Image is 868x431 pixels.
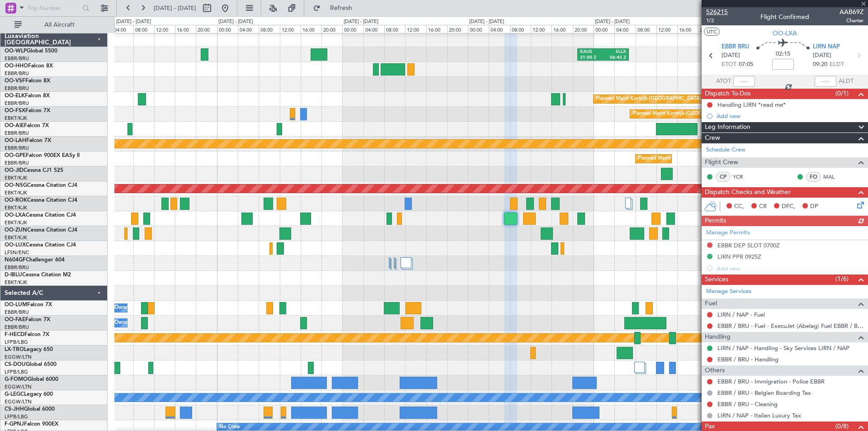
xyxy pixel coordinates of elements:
[489,25,509,33] div: 04:00
[706,7,728,17] span: 526215
[5,242,26,248] span: OO-LUX
[739,60,753,69] span: 07:05
[5,115,27,122] a: EBKT/KJK
[5,108,50,114] a: OO-FSXFalcon 7X
[5,249,29,256] a: LFSN/ENC
[5,145,29,152] a: EBBR/BRU
[218,18,253,26] div: [DATE] - [DATE]
[656,25,677,33] div: 12:00
[5,70,29,77] a: EBBR/BRU
[603,55,626,61] div: 06:45 Z
[722,51,740,60] span: [DATE]
[5,48,57,54] a: OO-WLPGlobal 5500
[5,369,28,375] a: LFPB/LBG
[5,272,22,278] span: D-IBLU
[580,55,603,61] div: 21:00 Z
[5,123,49,128] a: OO-AIEFalcon 7X
[835,89,849,98] span: (0/1)
[636,25,656,33] div: 08:00
[580,49,603,55] div: KAUS
[309,1,363,15] button: Refresh
[5,398,32,405] a: EGGW/LTN
[5,168,63,173] a: OO-JIDCessna CJ1 525
[301,25,321,33] div: 16:00
[5,242,76,248] a: OO-LUXCessna Citation CJ4
[5,183,27,188] span: OO-NSG
[813,43,840,52] span: LIRN NAP
[5,198,27,203] span: OO-ROK
[259,25,279,33] div: 08:00
[5,48,27,54] span: OO-WLP
[839,77,854,86] span: ALDT
[705,187,791,198] span: Dispatch Checks and Weather
[706,287,751,296] a: Manage Services
[573,25,594,33] div: 20:00
[722,60,736,69] span: ETOT
[5,153,26,158] span: OO-GPE
[133,25,154,33] div: 08:00
[596,92,701,106] div: Planned Maint Kortrijk-[GEOGRAPHIC_DATA]
[217,25,238,33] div: 00:00
[5,213,26,218] span: OO-LXA
[813,51,831,60] span: [DATE]
[5,138,51,143] a: OO-LAHFalcon 7X
[112,25,133,33] div: 04:00
[531,25,552,33] div: 12:00
[5,130,29,137] a: EBBR/BRU
[835,274,849,284] span: (1/6)
[405,25,426,33] div: 12:00
[344,18,378,26] div: [DATE] - [DATE]
[5,204,27,211] a: EBKT/KJK
[468,25,489,33] div: 00:00
[5,227,77,233] a: OO-ZUNCessna Citation CJ4
[5,272,71,278] a: D-IBLUCessna Citation M2
[5,234,27,241] a: EBKT/KJK
[5,264,29,271] a: EBBR/BRU
[175,25,196,33] div: 16:00
[5,347,53,352] a: LX-TROLegacy 650
[5,332,24,337] span: F-HECD
[5,309,29,316] a: EBBR/BRU
[5,123,24,128] span: OO-AIE
[705,89,750,99] span: Dispatch To-Dos
[384,25,405,33] div: 08:00
[114,301,176,315] div: Owner Melsbroek Air Base
[776,50,790,59] span: 02:15
[722,43,749,52] span: EBBR BRU
[810,202,818,211] span: DP
[5,100,29,107] a: EBBR/BRU
[823,173,844,181] a: MAL
[510,25,531,33] div: 08:00
[638,152,802,166] div: Planned Maint [GEOGRAPHIC_DATA] ([GEOGRAPHIC_DATA] National)
[717,378,825,385] a: EBBR / BRU - Immigration - Police EBBR
[717,412,801,419] a: LIRN / NAP - Italian Luxury Tax
[734,202,744,211] span: CC,
[614,25,635,33] div: 04:00
[595,18,630,26] div: [DATE] - [DATE]
[5,279,27,286] a: EBKT/KJK
[603,49,626,55] div: ELLX
[5,175,27,181] a: EBKT/KJK
[5,324,29,331] a: EBBR/BRU
[5,153,80,158] a: OO-GPEFalcon 900EX EASy II
[321,25,342,33] div: 20:00
[677,25,698,33] div: 16:00
[705,122,750,133] span: Leg Information
[5,198,77,203] a: OO-ROKCessna Citation CJ4
[5,407,55,412] a: CS-JHHGlobal 6000
[238,25,259,33] div: 04:00
[5,138,26,143] span: OO-LAH
[5,108,25,114] span: OO-FSX
[830,60,844,69] span: ELDT
[114,316,176,330] div: Owner Melsbroek Air Base
[705,133,720,143] span: Crew
[806,172,821,182] div: FO
[5,85,29,92] a: EBBR/BRU
[733,173,753,181] a: YCR
[760,12,809,22] div: Flight Confirmed
[5,213,76,218] a: OO-LXACessna Citation CJ4
[5,183,77,188] a: OO-NSGCessna Citation CJ4
[773,28,797,38] span: OO-LXA
[24,22,95,28] span: All Aircraft
[426,25,447,33] div: 16:00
